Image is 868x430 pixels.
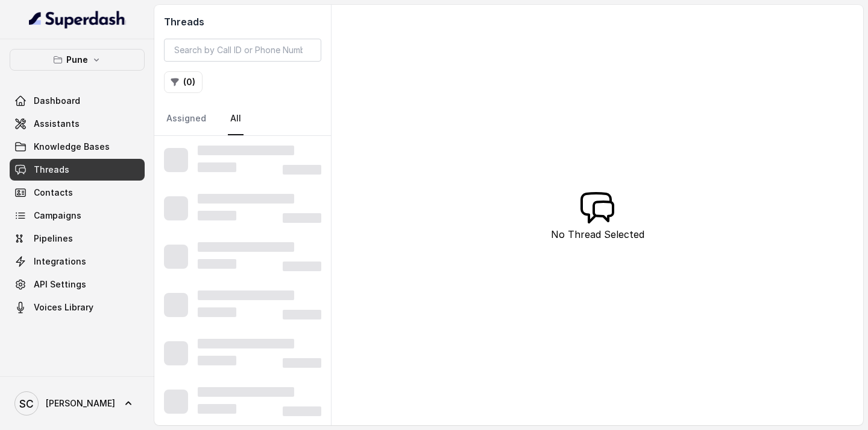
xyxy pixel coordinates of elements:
[164,103,321,135] nav: Tabs
[34,118,80,130] span: Assistants
[19,397,34,410] text: SC
[164,39,321,62] input: Search by Call ID or Phone Number
[10,90,145,112] a: Dashboard
[10,274,145,295] a: API Settings
[164,14,321,29] h2: Threads
[34,233,73,245] span: Pipelines
[10,251,145,272] a: Integrations
[164,71,203,93] button: (0)
[34,95,80,107] span: Dashboard
[34,210,81,222] span: Campaigns
[228,103,244,135] a: All
[10,159,145,181] a: Threads
[34,278,86,290] span: API Settings
[66,53,88,67] p: Pune
[10,205,145,226] a: Campaigns
[10,113,145,135] a: Assistants
[29,10,126,29] img: light.svg
[10,228,145,249] a: Pipelines
[10,49,145,71] button: Pune
[34,255,86,268] span: Integrations
[10,297,145,318] a: Voices Library
[34,141,110,153] span: Knowledge Bases
[10,136,145,158] a: Knowledge Bases
[34,301,93,313] span: Voices Library
[551,227,644,242] p: No Thread Selected
[164,103,209,135] a: Assigned
[34,187,73,199] span: Contacts
[34,164,69,176] span: Threads
[10,182,145,204] a: Contacts
[10,387,145,420] a: [PERSON_NAME]
[46,397,115,409] span: [PERSON_NAME]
